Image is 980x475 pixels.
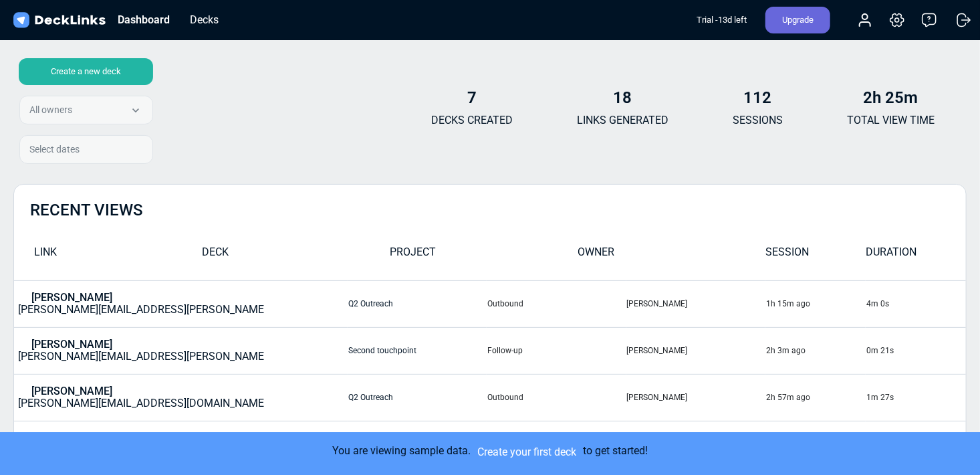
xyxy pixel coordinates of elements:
div: Trial - 13 d left [697,7,747,33]
div: Decks [183,11,225,28]
p: DECKS CREATED [431,112,513,128]
div: DECK [202,244,390,268]
div: 4m 0s [866,298,965,310]
td: Follow-up [487,327,626,374]
td: [PERSON_NAME] [626,421,765,468]
div: Upgrade [765,7,830,33]
td: [PERSON_NAME] [626,280,765,327]
div: Dashboard [111,11,176,28]
div: LINK [14,244,202,268]
div: SESSION [765,244,866,268]
div: 1m 27s [866,391,965,403]
div: OWNER [578,244,765,268]
b: 7 [467,88,477,107]
td: Outbound [487,374,626,421]
b: 2h 25m [864,88,918,107]
div: 0m 21s [866,345,965,357]
img: DeckLinks [11,11,108,30]
td: [PERSON_NAME] [626,327,765,374]
p: SESSIONS [733,112,783,128]
div: Create a new deck [19,58,153,85]
td: Outbound [487,280,626,327]
h2: RECENT VIEWS [30,201,143,220]
b: 18 [614,88,632,107]
b: 112 [744,88,772,107]
div: 2h 57m ago [766,391,865,403]
td: Research [487,421,626,468]
div: PROJECT [390,244,578,268]
div: 2h 3m ago [766,345,865,357]
p: LINKS GENERATED [577,112,668,128]
p: TOTAL VIEW TIME [847,112,935,128]
div: DURATION [866,244,966,268]
div: 1h 15m ago [766,298,865,310]
a: Create your first deck [471,444,583,460]
p: You are viewing sample data. [332,443,471,459]
p: to get started! [583,443,648,459]
td: [PERSON_NAME] [626,374,765,421]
